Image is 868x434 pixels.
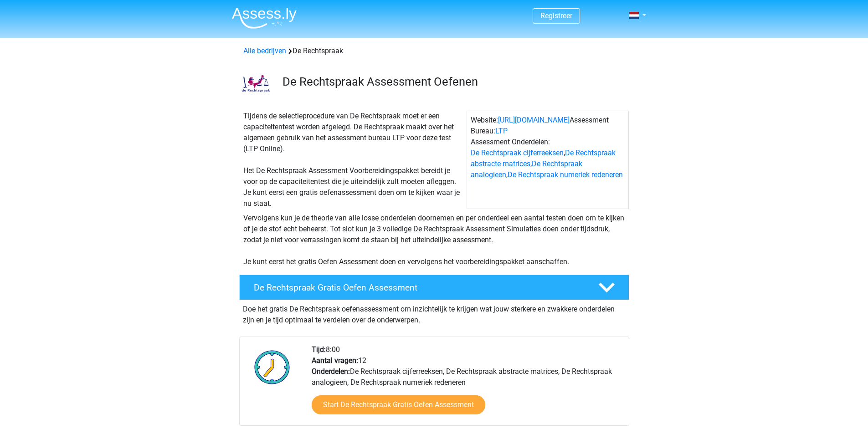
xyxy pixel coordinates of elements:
div: Doe het gratis De Rechtspraak oefenassessment om inzichtelijk te krijgen wat jouw sterkere en zwa... [239,300,629,326]
div: 8:00 12 De Rechtspraak cijferreeksen, De Rechtspraak abstracte matrices, De Rechtspraak analogiee... [305,344,628,425]
b: Tijd: [312,345,326,354]
b: Onderdelen: [312,367,350,376]
img: Assessly [232,7,297,29]
h4: De Rechtspraak Gratis Oefen Assessment [254,282,584,293]
div: Vervolgens kun je de theorie van alle losse onderdelen doornemen en per onderdeel een aantal test... [240,213,629,267]
a: De Rechtspraak abstracte matrices [471,148,616,168]
a: De Rechtspraak analogieen [471,159,582,179]
a: De Rechtspraak cijferreeksen [471,148,564,157]
a: De Rechtspraak Gratis Oefen Assessment [236,275,633,300]
h3: De Rechtspraak Assessment Oefenen [282,75,622,89]
div: Tijdens de selectieprocedure van De Rechtspraak moet er een capaciteitentest worden afgelegd. De ... [240,111,467,209]
a: Alle bedrijven [243,46,286,55]
div: De Rechtspraak [240,46,629,56]
a: Registreer [540,11,572,20]
div: Website: Assessment Bureau: Assessment Onderdelen: , , , [467,111,629,209]
a: De Rechtspraak numeriek redeneren [508,170,623,179]
b: Aantal vragen: [312,356,358,365]
a: Start De Rechtspraak Gratis Oefen Assessment [312,395,485,414]
a: LTP [495,127,508,135]
a: [URL][DOMAIN_NAME] [498,116,570,124]
img: Klok [249,344,295,390]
